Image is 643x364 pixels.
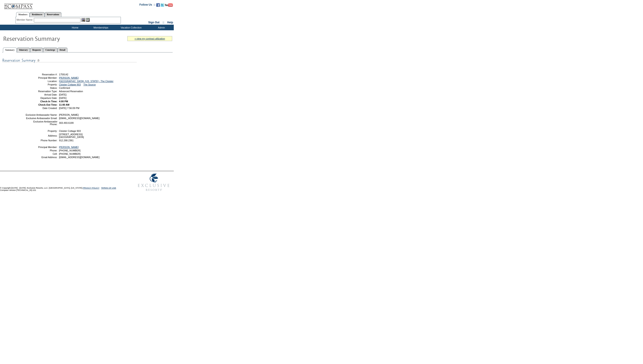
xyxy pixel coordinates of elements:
[135,37,165,40] a: » view my contract utilization
[163,21,164,24] span: ::
[40,100,57,103] strong: Check-In Time:
[59,133,84,138] span: [STREET_ADDRESS] [GEOGRAPHIC_DATA]
[148,25,174,30] td: Admin
[59,117,100,120] span: [EMAIL_ADDRESS][DOMAIN_NAME]
[62,25,87,30] td: Home
[25,156,57,159] td: Email Address:
[59,122,74,124] span: 303.493.6199
[3,34,93,43] img: Reservaton Summary
[167,21,173,24] a: Help
[59,90,83,93] span: Advanced Reservation
[25,120,57,126] td: Exclusive Ambassador Phone:
[25,107,57,109] td: Date Created:
[134,171,174,194] img: Exclusive Resorts
[59,156,100,159] span: [EMAIL_ADDRESS][DOMAIN_NAME]
[83,187,99,189] a: PRIVACY POLICY
[59,97,67,99] span: [DATE]
[156,4,160,7] a: Become our fan on Facebook
[59,100,68,103] span: 4:00 PM
[25,73,57,76] td: Reservation #:
[30,12,45,17] a: Residences
[59,83,81,86] a: Cloister Cottage 903
[25,87,57,89] td: Status:
[25,149,57,152] td: Phone:
[25,139,57,142] td: Phone Number:
[59,146,79,148] a: [PERSON_NAME]
[101,187,116,189] a: TERMS OF USE
[38,103,57,106] strong: Check-Out Time:
[59,139,74,142] span: 912.268.2361
[59,93,67,96] span: [DATE]
[25,90,57,93] td: Reservation Type:
[25,117,57,120] td: Exclusive Ambassador Email:
[45,12,61,17] a: Reservations
[16,12,30,17] a: Members
[25,97,57,99] td: Departure Date:
[25,113,57,116] td: Exclusive Ambassador Name:
[87,25,113,30] td: Memberships
[165,3,173,7] img: Subscribe to our YouTube Channel
[59,107,79,109] span: [DATE] 7:56:09 PM
[25,133,57,138] td: Address:
[25,130,57,132] td: Property:
[57,48,68,52] a: Detail
[43,48,57,52] a: Concierge
[59,149,80,152] span: [PHONE_NUMBER]
[59,73,68,76] span: 1759142
[59,130,81,132] span: Cloister Cottage 903
[59,76,79,79] a: [PERSON_NAME]
[59,153,80,155] span: [PHONE_NUMBER]
[165,4,173,7] a: Subscribe to our YouTube Channel
[2,58,137,63] img: subTtlResSummary.gif
[17,18,34,22] div: Member Name:
[59,87,70,89] span: Confirmed
[17,48,30,52] a: Itinerary
[25,146,57,148] td: Principal Member:
[25,76,57,79] td: Principal Member:
[25,83,57,86] td: Property:
[113,25,148,30] td: Vacation Collection
[3,48,17,52] a: Summary
[25,93,57,96] td: Arrival Date:
[86,18,90,22] img: Reservations
[161,3,164,7] img: Follow us on Twitter
[139,3,155,8] td: Follow Us ::
[59,103,69,106] span: 11:00 AM
[156,3,160,7] img: Become our fan on Facebook
[25,153,57,155] td: Cell:
[148,21,159,24] a: Sign Out
[161,4,164,7] a: Follow us on Twitter
[59,80,113,83] a: [GEOGRAPHIC_DATA], [US_STATE] - The Cloister
[25,80,57,83] td: Location:
[59,113,79,116] span: [PERSON_NAME]
[81,18,85,22] img: View
[30,48,43,52] a: Requests
[83,83,96,86] a: The Source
